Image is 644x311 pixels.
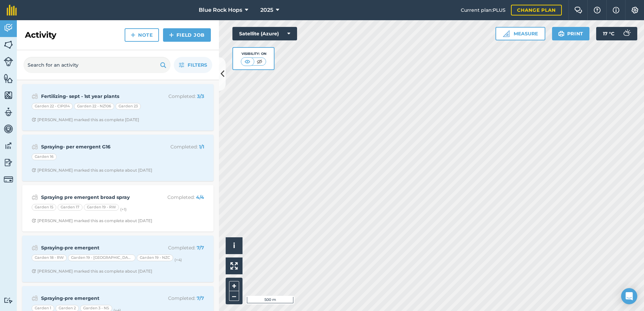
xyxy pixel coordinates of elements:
[174,257,182,262] small: (+ 4 )
[32,168,152,173] div: [PERSON_NAME] marked this as complete about [DATE]
[226,237,243,254] button: i
[197,93,204,99] strong: 3 / 3
[137,254,173,261] div: Garden 19 - NZC
[32,117,139,123] div: [PERSON_NAME] marked this as complete [DATE]
[188,61,207,69] span: Filters
[196,194,204,200] strong: 4 / 4
[232,27,297,40] button: Satellite (Azure)
[151,194,204,201] p: Completed :
[163,28,211,42] a: Field Job
[4,141,13,151] img: svg+xml;base64,PD94bWwgdmVyc2lvbj0iMS4wIiBlbmNvZGluZz0idXRmLTgiPz4KPCEtLSBHZW5lcmF0b3I6IEFkb2JlIE...
[84,204,119,211] div: Garden 19 - RW
[131,31,135,39] img: svg+xml;base64,PHN2ZyB4bWxucz0iaHR0cDovL3d3dy53My5vcmcvMjAwMC9zdmciIHdpZHRoPSIxNCIgaGVpZ2h0PSIyNC...
[613,6,619,14] img: svg+xml;base64,PHN2ZyB4bWxucz0iaHR0cDovL3d3dy53My5vcmcvMjAwMC9zdmciIHdpZHRoPSIxNyIgaGVpZ2h0PSIxNy...
[151,93,204,100] p: Completed :
[151,244,204,251] p: Completed :
[495,27,545,40] button: Measure
[32,168,36,172] img: Clock with arrow pointing clockwise
[511,5,562,15] a: Change plan
[169,31,174,39] img: svg+xml;base64,PHN2ZyB4bWxucz0iaHR0cDovL3d3dy53My5vcmcvMjAwMC9zdmciIHdpZHRoPSIxNCIgaGVpZ2h0PSIyNC...
[32,269,36,273] img: Clock with arrow pointing clockwise
[503,30,510,37] img: Ruler icon
[32,193,38,201] img: svg+xml;base64,PD94bWwgdmVyc2lvbj0iMS4wIiBlbmNvZGluZz0idXRmLTgiPz4KPCEtLSBHZW5lcmF0b3I6IEFkb2JlIE...
[4,40,13,50] img: svg+xml;base64,PHN2ZyB4bWxucz0iaHR0cDovL3d3dy53My5vcmcvMjAwMC9zdmciIHdpZHRoPSI1NiIgaGVpZ2h0PSI2MC...
[24,57,170,73] input: Search for an activity
[620,27,633,40] img: svg+xml;base64,PD94bWwgdmVyc2lvbj0iMS4wIiBlbmNvZGluZz0idXRmLTgiPz4KPCEtLSBHZW5lcmF0b3I6IEFkb2JlIE...
[229,281,239,291] button: +
[68,254,135,261] div: Garden 19 - [GEOGRAPHIC_DATA]
[41,143,148,150] strong: Spraying- per emergent G16
[32,153,57,160] div: Garden 16
[199,144,204,150] strong: 1 / 1
[41,295,148,302] strong: Spraying-pre emergent
[4,73,13,83] img: svg+xml;base64,PHN2ZyB4bWxucz0iaHR0cDovL3d3dy53My5vcmcvMjAwMC9zdmciIHdpZHRoPSI1NiIgaGVpZ2h0PSI2MC...
[174,57,212,73] button: Filters
[461,6,506,14] span: Current plan : PLUS
[120,207,127,212] small: (+ 1 )
[26,189,210,228] a: Spraying pre emergent broad sprayCompleted: 4/4Garden 15Garden 17Garden 19 - RW(+1)Clock with arr...
[4,90,13,100] img: svg+xml;base64,PHN2ZyB4bWxucz0iaHR0cDovL3d3dy53My5vcmcvMjAwMC9zdmciIHdpZHRoPSI1NiIgaGVpZ2h0PSI2MC...
[41,194,148,201] strong: Spraying pre emergent broad spray
[32,218,36,223] img: Clock with arrow pointing clockwise
[255,58,264,65] img: svg+xml;base64,PHN2ZyB4bWxucz0iaHR0cDovL3d3dy53My5vcmcvMjAwMC9zdmciIHdpZHRoPSI1MCIgaGVpZ2h0PSI0MC...
[74,103,114,110] div: Garden 22 - NZ106
[197,295,204,301] strong: 7 / 7
[558,30,565,38] img: svg+xml;base64,PHN2ZyB4bWxucz0iaHR0cDovL3d3dy53My5vcmcvMjAwMC9zdmciIHdpZHRoPSIxOSIgaGVpZ2h0PSIyNC...
[241,51,266,57] div: Visibility: On
[197,245,204,251] strong: 7 / 7
[4,175,13,184] img: svg+xml;base64,PD94bWwgdmVyc2lvbj0iMS4wIiBlbmNvZGluZz0idXRmLTgiPz4KPCEtLSBHZW5lcmF0b3I6IEFkb2JlIE...
[32,204,56,211] div: Garden 15
[26,240,210,278] a: Spraying-pre emergentCompleted: 7/7Garden 18 - RWGarden 19 - [GEOGRAPHIC_DATA]Garden 19 - NZC(+4)...
[26,88,210,127] a: Fertilizing- sept - 1st year plantsCompleted: 3/3Garden 22 - CIP014Garden 22 - NZ106Garden 23Cloc...
[32,103,73,110] div: Garden 22 - CIP014
[25,30,56,40] h2: Activity
[4,107,13,117] img: svg+xml;base64,PD94bWwgdmVyc2lvbj0iMS4wIiBlbmNvZGluZz0idXRmLTgiPz4KPCEtLSBHZW5lcmF0b3I6IEFkb2JlIE...
[229,291,239,301] button: –
[32,269,152,274] div: [PERSON_NAME] marked this as complete about [DATE]
[4,57,13,66] img: svg+xml;base64,PD94bWwgdmVyc2lvbj0iMS4wIiBlbmNvZGluZz0idXRmLTgiPz4KPCEtLSBHZW5lcmF0b3I6IEFkb2JlIE...
[41,244,148,251] strong: Spraying-pre emergent
[4,297,13,304] img: svg+xml;base64,PD94bWwgdmVyc2lvbj0iMS4wIiBlbmNvZGluZz0idXRmLTgiPz4KPCEtLSBHZW5lcmF0b3I6IEFkb2JlIE...
[32,244,38,252] img: svg+xml;base64,PD94bWwgdmVyc2lvbj0iMS4wIiBlbmNvZGluZz0idXRmLTgiPz4KPCEtLSBHZW5lcmF0b3I6IEFkb2JlIE...
[151,295,204,302] p: Completed :
[151,143,204,150] p: Completed :
[32,143,38,151] img: svg+xml;base64,PD94bWwgdmVyc2lvbj0iMS4wIiBlbmNvZGluZz0idXRmLTgiPz4KPCEtLSBHZW5lcmF0b3I6IEFkb2JlIE...
[233,241,235,250] span: i
[199,6,242,14] span: Blue Rock Hops
[41,93,148,100] strong: Fertilizing- sept - 1st year plants
[621,288,637,304] div: Open Intercom Messenger
[116,103,141,110] div: Garden 23
[603,27,614,40] span: 17 ° C
[596,27,637,40] button: 17 °C
[260,6,273,14] span: 2025
[243,58,252,65] img: svg+xml;base64,PHN2ZyB4bWxucz0iaHR0cDovL3d3dy53My5vcmcvMjAwMC9zdmciIHdpZHRoPSI1MCIgaGVpZ2h0PSI0MC...
[631,7,639,13] img: A cog icon
[58,204,83,211] div: Garden 17
[32,117,36,122] img: Clock with arrow pointing clockwise
[125,28,159,42] a: Note
[7,5,17,15] img: fieldmargin Logo
[32,254,67,261] div: Garden 18 - RW
[4,23,13,33] img: svg+xml;base64,PD94bWwgdmVyc2lvbj0iMS4wIiBlbmNvZGluZz0idXRmLTgiPz4KPCEtLSBHZW5lcmF0b3I6IEFkb2JlIE...
[32,218,152,223] div: [PERSON_NAME] marked this as complete about [DATE]
[32,294,38,302] img: svg+xml;base64,PD94bWwgdmVyc2lvbj0iMS4wIiBlbmNvZGluZz0idXRmLTgiPz4KPCEtLSBHZW5lcmF0b3I6IEFkb2JlIE...
[4,158,13,168] img: svg+xml;base64,PD94bWwgdmVyc2lvbj0iMS4wIiBlbmNvZGluZz0idXRmLTgiPz4KPCEtLSBHZW5lcmF0b3I6IEFkb2JlIE...
[593,7,601,13] img: A question mark icon
[32,92,38,100] img: svg+xml;base64,PD94bWwgdmVyc2lvbj0iMS4wIiBlbmNvZGluZz0idXRmLTgiPz4KPCEtLSBHZW5lcmF0b3I6IEFkb2JlIE...
[4,124,13,134] img: svg+xml;base64,PD94bWwgdmVyc2lvbj0iMS4wIiBlbmNvZGluZz0idXRmLTgiPz4KPCEtLSBHZW5lcmF0b3I6IEFkb2JlIE...
[230,262,238,270] img: Four arrows, one pointing top left, one top right, one bottom right and the last bottom left
[26,139,210,177] a: Spraying- per emergent G16Completed: 1/1Garden 16Clock with arrow pointing clockwise[PERSON_NAME]...
[574,7,582,13] img: Two speech bubbles overlapping with the left bubble in the forefront
[160,61,166,69] img: svg+xml;base64,PHN2ZyB4bWxucz0iaHR0cDovL3d3dy53My5vcmcvMjAwMC9zdmciIHdpZHRoPSIxOSIgaGVpZ2h0PSIyNC...
[552,27,590,40] button: Print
